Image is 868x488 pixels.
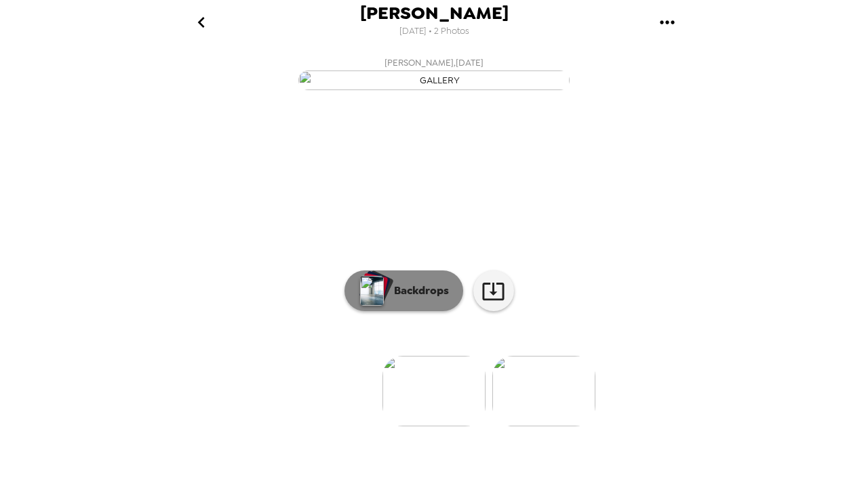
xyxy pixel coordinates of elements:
[387,283,449,299] p: Backdrops
[360,4,509,22] span: [PERSON_NAME]
[163,51,705,94] button: [PERSON_NAME],[DATE]
[298,70,570,90] img: gallery
[399,22,469,41] span: [DATE] • 2 Photos
[492,356,595,426] img: gallery
[344,270,463,311] button: Backdrops
[384,55,484,70] span: [PERSON_NAME] , [DATE]
[382,356,486,426] img: gallery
